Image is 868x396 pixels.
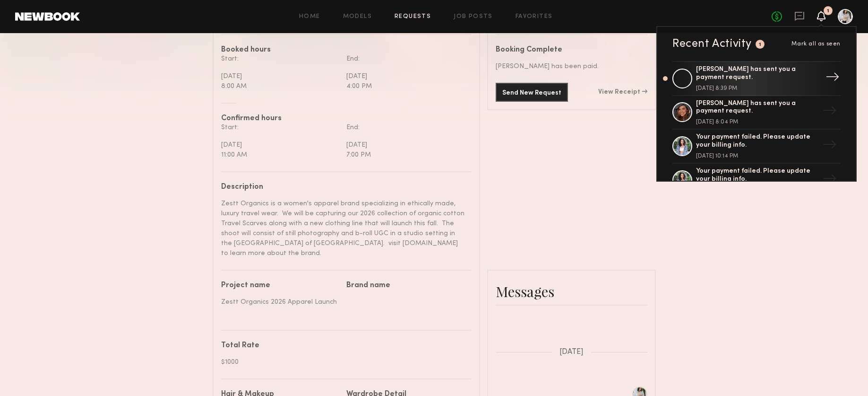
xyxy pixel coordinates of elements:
[221,54,339,64] div: Start:
[496,282,647,301] div: Messages
[299,14,320,20] a: Home
[221,282,339,290] div: Project name
[672,61,841,96] a: [PERSON_NAME] has sent you a payment request.[DATE] 8:39 PM→
[672,38,752,50] div: Recent Activity
[346,150,464,160] div: 7:00 PM
[346,54,464,64] div: End:
[598,89,647,96] a: View Receipt
[346,282,464,290] div: Brand name
[346,123,464,132] div: End:
[696,133,819,150] div: Your payment failed. Please update your billing info.
[672,130,841,164] a: Your payment failed. Please update your billing info.[DATE] 10:14 PM→
[791,41,841,47] span: Mark all as seen
[696,119,819,125] div: [DATE] 8:04 PM
[221,184,464,191] div: Description
[346,81,464,91] div: 4:00 PM
[696,153,819,159] div: [DATE] 10:14 PM
[672,164,841,198] a: Your payment failed. Please update your billing info.→
[759,42,762,47] div: 1
[221,150,339,160] div: 11:00 AM
[822,66,843,91] div: →
[221,199,464,258] div: Zestt Organics is a women's apparel brand specializing in ethically made, luxury travel wear. We ...
[346,71,464,81] div: [DATE]
[454,14,493,20] a: Job Posts
[221,357,464,367] div: $1000
[496,83,568,102] button: Send New Request
[827,9,829,14] div: 1
[221,123,339,132] div: Start:
[221,297,339,307] div: Zestt Organics 2026 Apparel Launch
[221,115,472,123] div: Confirmed hours
[672,96,841,130] a: [PERSON_NAME] has sent you a payment request.[DATE] 8:04 PM→
[221,46,472,54] div: Booked hours
[221,71,339,81] div: [DATE]
[496,62,647,71] div: [PERSON_NAME] has been paid.
[696,167,819,184] div: Your payment failed. Please update your billing info.
[819,134,841,158] div: →
[346,140,464,150] div: [DATE]
[395,14,431,20] a: Requests
[516,14,553,20] a: Favorites
[496,46,647,54] div: Booking Complete
[221,140,339,150] div: [DATE]
[819,168,841,193] div: →
[696,100,819,116] div: [PERSON_NAME] has sent you a payment request.
[559,348,584,356] span: [DATE]
[343,14,372,20] a: Models
[819,100,841,124] div: →
[696,86,819,91] div: [DATE] 8:39 PM
[221,342,464,350] div: Total Rate
[221,81,339,91] div: 8:00 AM
[696,66,819,82] div: [PERSON_NAME] has sent you a payment request.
